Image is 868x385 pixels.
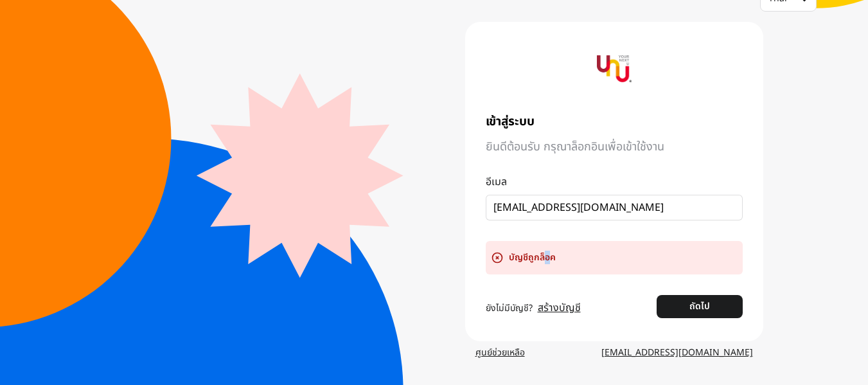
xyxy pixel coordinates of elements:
a: ศูนย์ช่วยเหลือ [465,341,535,364]
button: ถัดไป [657,295,742,318]
span: ยินดีต้อนรับ กรุณาล็อกอินเพื่อเข้าใช้งาน [486,139,743,155]
a: [EMAIL_ADDRESS][DOMAIN_NAME] [591,341,763,364]
input: อีเมล [493,200,725,215]
img: yournextu-logo-vertical-compact-v2.png [597,51,632,86]
span: เข้าสู่ระบบ [486,114,743,129]
span: ยังไม่มีบัญชี? [486,301,533,315]
p: อีเมล [486,174,743,190]
a: สร้างบัญชี [538,300,581,316]
div: บัญชีถูกล็อค [486,241,743,274]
